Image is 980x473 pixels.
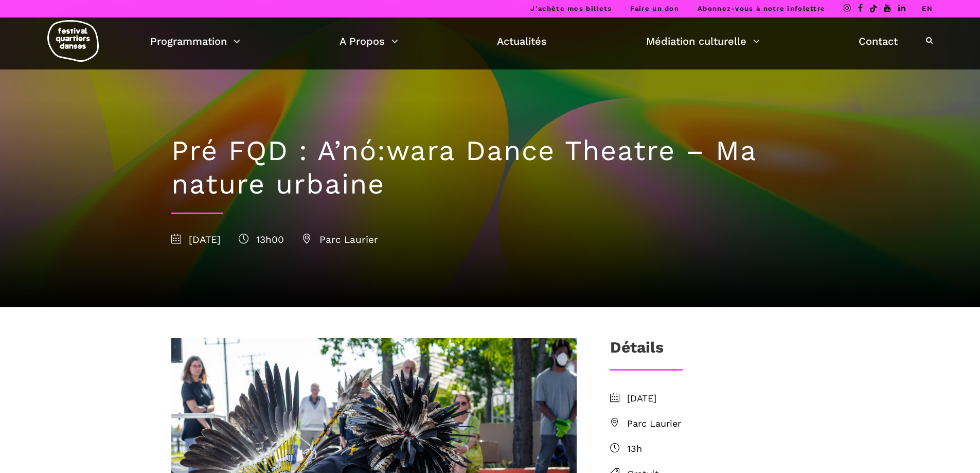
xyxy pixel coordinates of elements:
[171,134,809,201] h1: Pré FQD : A’nó:wara Dance Theatre – Ma nature urbaine
[698,5,825,12] a: Abonnez-vous à notre infolettre
[646,32,760,50] a: Médiation culturelle
[171,234,221,246] span: [DATE]
[922,5,933,12] a: EN
[497,32,547,50] a: Actualités
[627,442,809,457] span: 13h
[627,391,809,406] span: [DATE]
[150,32,240,50] a: Programmation
[47,20,99,62] img: logo-fqd-med
[627,416,809,431] span: Parc Laurier
[530,5,612,12] a: J’achète mes billets
[239,234,284,246] span: 13h00
[610,338,664,364] h3: Détails
[859,32,898,50] a: Contact
[302,234,378,246] span: Parc Laurier
[630,5,679,12] a: Faire un don
[340,32,398,50] a: A Propos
